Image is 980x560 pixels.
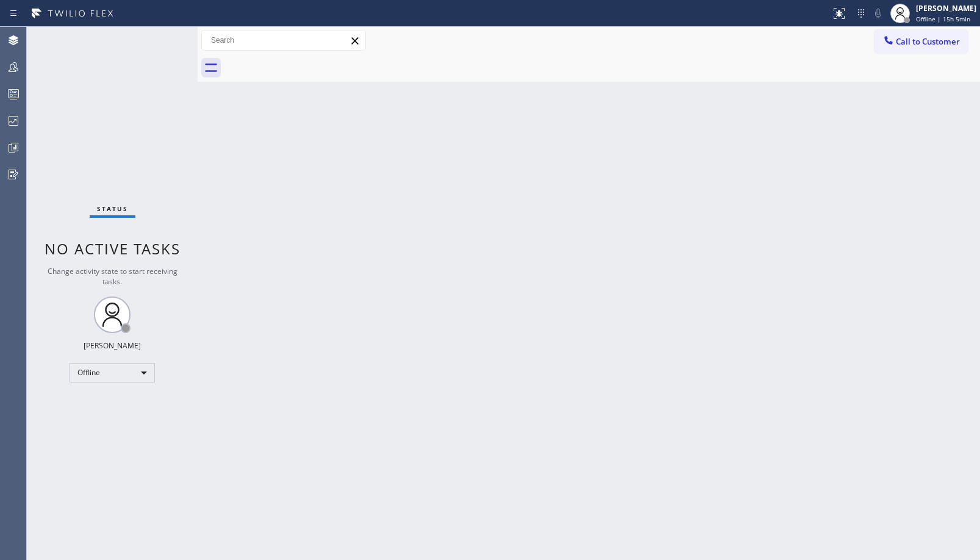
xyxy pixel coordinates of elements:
[916,15,970,23] span: Offline | 15h 5min
[84,340,141,351] div: [PERSON_NAME]
[48,266,177,287] span: Change activity state to start receiving tasks.
[870,5,887,22] button: Mute
[916,3,976,13] div: [PERSON_NAME]
[202,31,365,50] input: Search
[97,204,128,213] span: Status
[896,36,960,47] span: Call to Customer
[70,363,155,382] div: Offline
[874,30,968,53] button: Call to Customer
[45,239,181,259] span: No active tasks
